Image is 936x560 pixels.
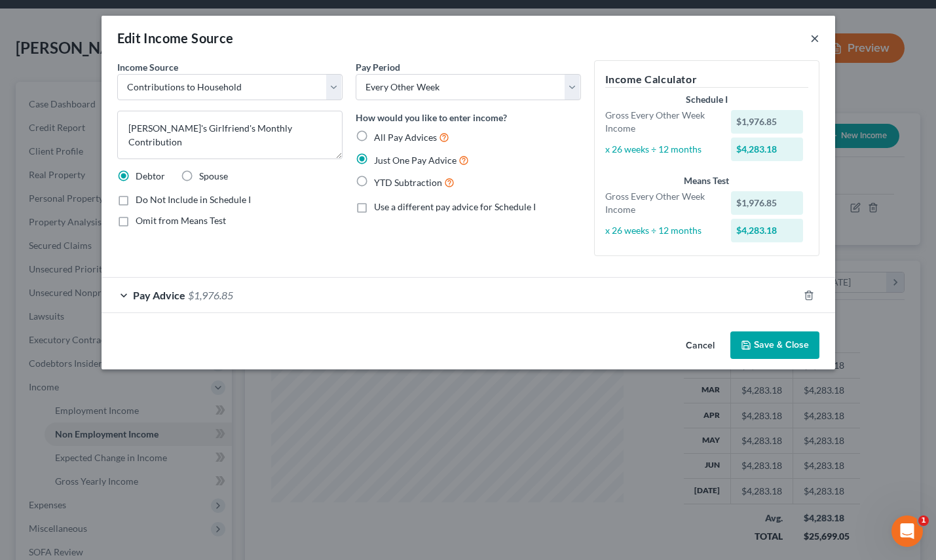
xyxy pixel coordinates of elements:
span: Debtor [136,170,165,181]
button: Cancel [675,333,725,359]
div: Gross Every Other Week Income [599,190,725,216]
div: Schedule I [605,93,808,106]
div: x 26 weeks ÷ 12 months [599,143,725,156]
button: Save & Close [730,331,819,359]
div: Gross Every Other Week Income [599,109,725,135]
div: $1,976.85 [731,191,803,215]
span: Just One Pay Advice [374,155,457,166]
span: 1 [918,515,929,526]
div: Edit Income Source [117,29,234,47]
div: $4,283.18 [731,219,803,242]
iframe: Intercom live chat [891,515,923,547]
span: $1,976.85 [188,289,233,301]
span: Pay Advice [133,289,185,301]
label: How would you like to enter income? [356,111,507,124]
span: YTD Subtraction [374,177,442,188]
div: $1,976.85 [731,110,803,134]
div: Means Test [605,174,808,187]
button: × [810,30,819,46]
span: Income Source [117,62,178,73]
div: $4,283.18 [731,138,803,161]
div: x 26 weeks ÷ 12 months [599,224,725,237]
span: Omit from Means Test [136,215,226,226]
span: Use a different pay advice for Schedule I [374,201,536,212]
span: Spouse [199,170,228,181]
h5: Income Calculator [605,71,808,88]
label: Pay Period [356,60,400,74]
span: Do Not Include in Schedule I [136,194,251,205]
span: All Pay Advices [374,132,437,143]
